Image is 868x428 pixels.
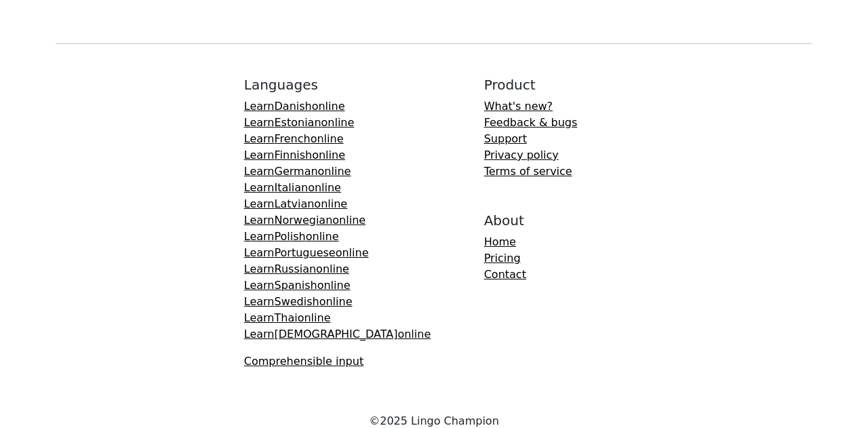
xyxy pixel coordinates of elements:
a: LearnFinnishonline [244,149,345,161]
a: LearnLatvianonline [244,197,347,210]
a: Learn[DEMOGRAPHIC_DATA]online [244,328,431,341]
h5: Product [484,77,578,93]
h5: About [484,212,578,229]
a: Comprehensible input [244,355,363,368]
a: LearnThaionline [244,311,331,324]
a: LearnItalianonline [244,181,341,194]
a: LearnFrenchonline [244,132,344,145]
a: What's new? [484,100,553,113]
a: LearnDanishonline [244,100,345,113]
a: Home [484,235,516,248]
a: LearnNorwegianonline [244,214,366,227]
a: Pricing [484,252,521,265]
a: LearnEstonianonline [244,116,355,129]
a: Feedback & bugs [484,116,578,129]
a: LearnSpanishonline [244,279,351,292]
a: Privacy policy [484,149,559,161]
a: Support [484,132,527,145]
a: Contact [484,268,526,281]
a: LearnSwedishonline [244,295,353,308]
a: Terms of service [484,165,572,178]
h5: Languages [244,77,431,93]
a: LearnPortugueseonline [244,246,369,259]
a: LearnRussianonline [244,262,349,275]
a: LearnGermanonline [244,165,351,178]
a: LearnPolishonline [244,230,339,243]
